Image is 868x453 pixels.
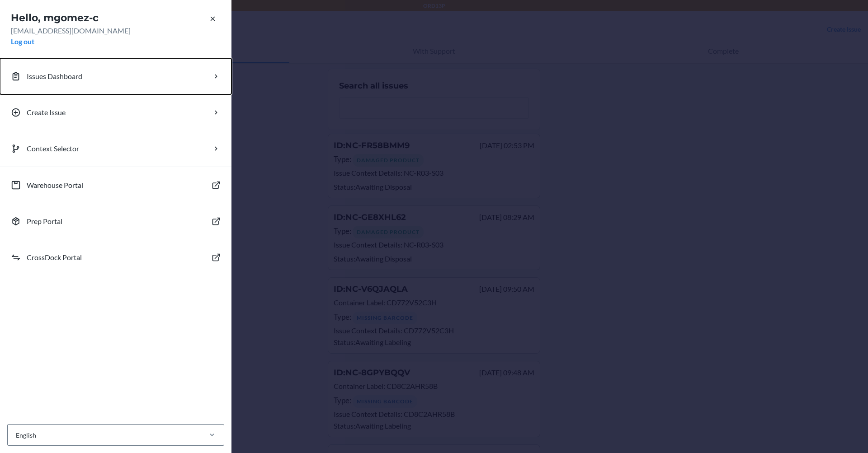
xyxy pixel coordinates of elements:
p: Create Issue [27,107,66,118]
p: Context Selector [27,143,79,154]
p: CrossDock Portal [27,252,82,263]
div: English [16,430,36,440]
p: Issues Dashboard [27,71,82,82]
input: English [15,430,16,440]
button: Log out [11,36,34,47]
p: Warehouse Portal [27,180,83,191]
h2: Hello, mgomez-c [11,11,221,25]
p: [EMAIL_ADDRESS][DOMAIN_NAME] [11,25,221,36]
p: Prep Portal [27,216,62,227]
